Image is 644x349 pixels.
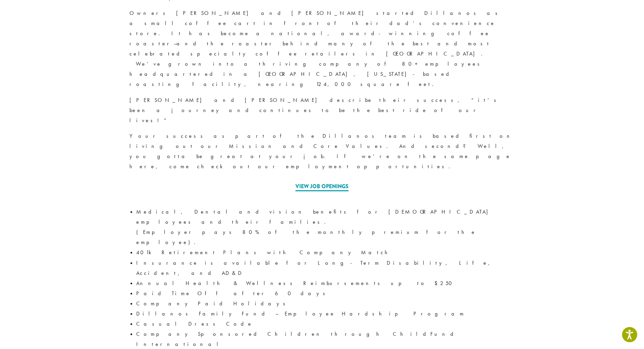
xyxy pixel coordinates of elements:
p: [PERSON_NAME] and [PERSON_NAME] describe their success, “it’s been a journey and continues to be ... [129,95,515,126]
li: Insurance is available for Long-Term Disability, Life, Accident, and AD&D [136,258,515,278]
p: Your success as part of the Dillanos team is based first on living out our Mission and Core Value... [129,131,515,172]
li: Casual Dress Code [136,319,515,329]
li: Medical, Dental and vision benefits for [DEMOGRAPHIC_DATA] employees and their families. (Employe... [136,207,515,247]
p: Owners [PERSON_NAME] and [PERSON_NAME] started Dillanos as a small coffee cart in front of their ... [129,8,515,90]
li: Annual Health & Wellness Reimbursements up to $250 [136,278,515,288]
li: Company Paid Holidays [136,299,515,309]
li: 401k Retirement Plans with Company Match [136,247,515,258]
a: View Job Openings [295,182,349,191]
li: Dillanos Family Fund – Employee Hardship Program [136,309,515,319]
li: Paid Time Off after 60 days [136,288,515,299]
